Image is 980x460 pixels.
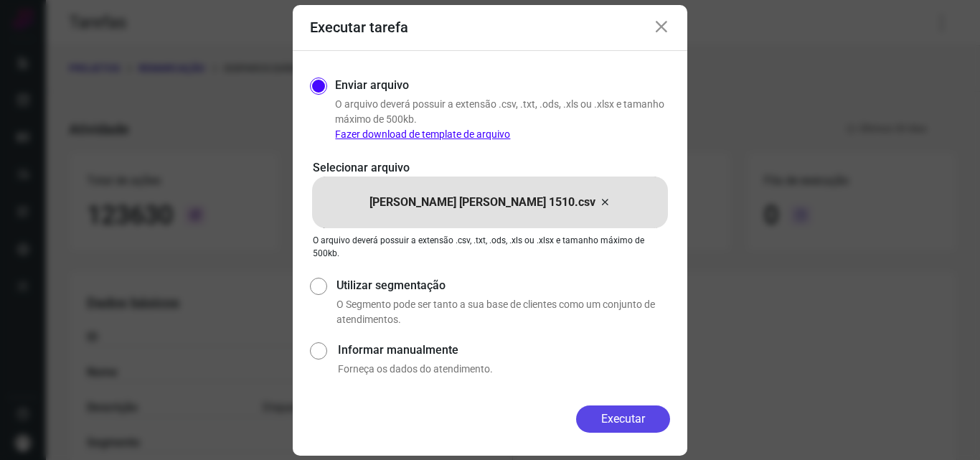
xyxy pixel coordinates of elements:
[336,297,670,327] p: O Segmento pode ser tanto a sua base de clientes como um conjunto de atendimentos.
[335,128,510,140] a: Fazer download de template de arquivo
[336,277,670,294] label: Utilizar segmentação
[313,234,667,260] p: O arquivo deverá possuir a extensão .csv, .txt, .ods, .xls ou .xlsx e tamanho máximo de 500kb.
[338,362,670,377] p: Forneça os dados do atendimento.
[313,159,667,177] p: Selecionar arquivo
[576,405,670,433] button: Executar
[335,77,409,94] label: Enviar arquivo
[335,97,670,142] p: O arquivo deverá possuir a extensão .csv, .txt, .ods, .xls ou .xlsx e tamanho máximo de 500kb.
[338,342,670,359] label: Informar manualmente
[310,19,408,36] h3: Executar tarefa
[369,194,595,211] p: [PERSON_NAME] [PERSON_NAME] 1510.csv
